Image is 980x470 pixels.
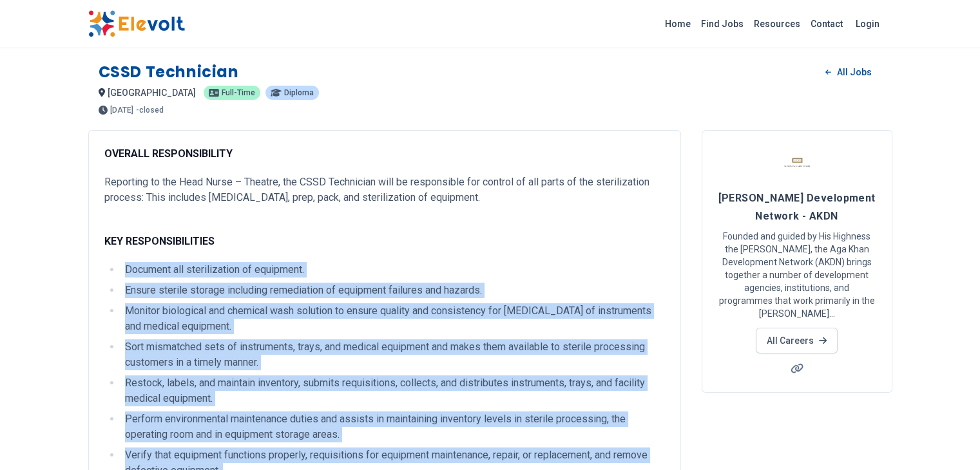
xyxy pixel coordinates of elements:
[121,303,665,334] li: Monitor biological and chemical wash solution to ensure quality and consistency for [MEDICAL_DATA...
[104,174,665,205] p: Reporting to the Head Nurse – Theatre, the CSSD Technician will be responsible for control of all...
[284,89,314,97] span: Diploma
[110,106,133,114] span: [DATE]
[88,10,185,37] img: Elevolt
[696,14,749,34] a: Find Jobs
[121,262,665,277] li: Document all sterilization of equipment.
[916,408,980,470] iframe: Chat Widget
[136,106,164,114] p: - closed
[749,14,805,34] a: Resources
[121,411,665,442] li: Perform environmental maintenance duties and assists in maintaining inventory levels in sterile p...
[660,14,696,34] a: Home
[222,89,255,97] span: Full-time
[718,230,876,320] p: Founded and guided by His Highness the [PERSON_NAME], the Aga Khan Development Network (AKDN) bri...
[121,339,665,370] li: Sort mismatched sets of instruments, trays, and medical equipment and makes them available to ste...
[121,375,665,406] li: Restock, labels, and maintain inventory, submits requisitions, collects, and distributes instrume...
[99,62,239,82] h1: CSSD Technician
[815,62,881,82] a: All Jobs
[718,192,875,222] span: [PERSON_NAME] Development Network - AKDN
[108,88,196,98] span: [GEOGRAPHIC_DATA]
[848,11,887,37] a: Login
[805,14,848,34] a: Contact
[104,235,215,247] strong: KEY RESPONSIBILITIES
[781,146,813,178] img: Aga Khan Development Network - AKDN
[121,283,665,298] li: Ensure sterile storage including remediation of equipment failures and hazards.
[104,147,233,160] strong: OVERALL RESPONSIBILITY
[756,328,838,353] a: All Careers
